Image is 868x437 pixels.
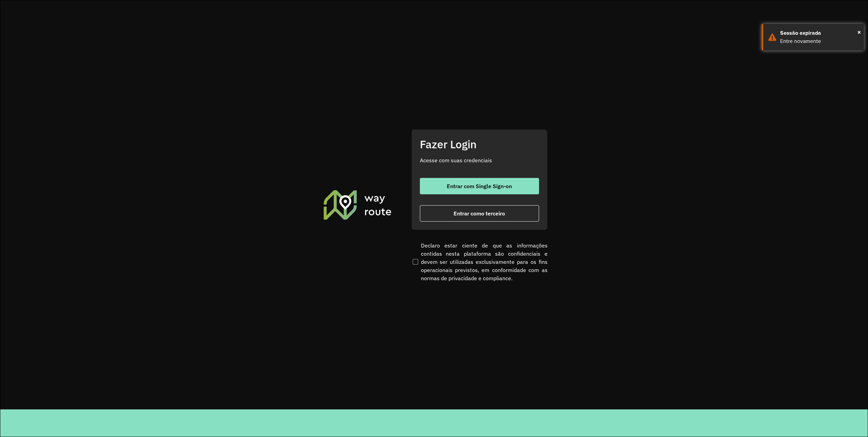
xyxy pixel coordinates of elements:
div: Sessão expirada [780,29,859,37]
label: Declaro estar ciente de que as informações contidas nesta plataforma são confidenciais e devem se... [411,241,548,282]
span: Entrar com Single Sign-on [447,183,512,189]
button: button [420,178,539,194]
h2: Fazer Login [420,138,539,151]
img: Roteirizador AmbevTech [322,189,393,221]
div: Entre novamente [780,37,859,45]
span: Entrar como terceiro [454,211,505,216]
button: button [420,205,539,222]
span: × [857,27,861,37]
button: Close [857,27,861,37]
p: Acesse com suas credenciais [420,156,539,164]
